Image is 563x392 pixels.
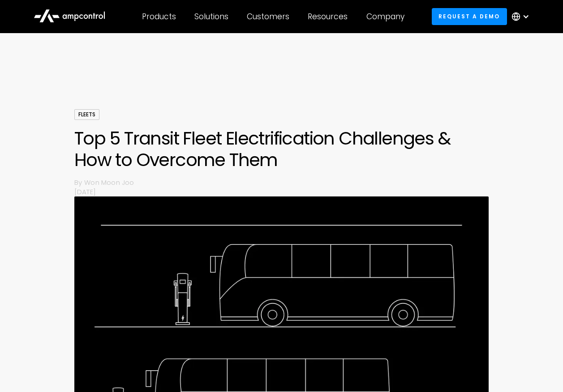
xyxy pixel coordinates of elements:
[74,178,84,187] p: By
[247,12,289,21] div: Customers
[194,12,228,21] div: Solutions
[142,12,176,21] div: Products
[308,12,348,21] div: Resources
[432,8,507,25] a: Request a demo
[74,109,99,120] div: Fleets
[74,187,489,196] p: [DATE]
[366,12,404,21] div: Company
[84,178,489,187] p: Won Moon Joo
[74,128,489,170] h1: Top 5 Transit Fleet Electrification Challenges & How to Overcome Them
